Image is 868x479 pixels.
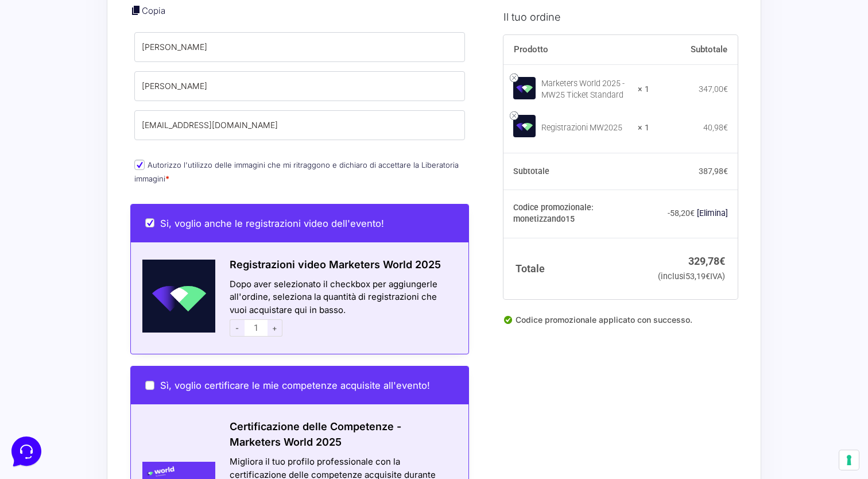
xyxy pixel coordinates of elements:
[230,420,401,448] span: Certificazione delle Competenze - Marketers World 2025
[230,319,245,337] span: -
[37,64,60,87] img: dark
[245,319,268,337] input: 1
[215,278,468,340] div: Dopo aver selezionato il checkbox per aggiungerle all'ordine, seleziona la quantità di registrazi...
[160,218,384,229] span: Si, voglio anche le registrazioni video dell'evento!
[134,160,145,170] input: Autorizzo l'utilizzo delle immagini che mi ritraggono e dichiaro di accettare la Liberatoria imma...
[9,369,80,395] button: Home
[541,78,631,101] div: Marketers World 2025 - MW25 Ticket Standard
[699,166,728,175] bdi: 387,98
[55,64,78,87] img: dark
[690,208,695,218] span: €
[723,166,728,175] span: €
[150,369,220,395] button: Aiuto
[80,369,150,395] button: Messaggi
[134,160,459,183] label: Autorizzo l'utilizzo delle immagini che mi ritraggono e dichiaro di accettare la Liberatoria imma...
[513,115,536,137] img: Registrazioni MW2025
[706,271,710,281] span: €
[670,208,695,218] span: 58,20
[18,96,211,119] button: Inizia una conversazione
[719,254,725,266] span: €
[268,319,282,337] span: +
[130,5,142,16] a: Copia i dettagli dell'acquirente
[699,84,728,94] bdi: 347,00
[697,208,728,218] a: Rimuovi il codice promozionale monetizzando15
[131,260,215,333] img: Schermata-2022-04-11-alle-18.28.41.png
[145,218,154,227] input: Si, voglio anche le registrazioni video dell'evento!
[638,122,649,133] strong: × 1
[503,34,650,64] th: Prodotto
[142,5,165,16] a: Copia
[503,153,650,190] th: Subtotale
[839,450,859,470] button: Le tue preferenze relative al consenso per le tecnologie di tracciamento
[723,122,728,132] span: €
[26,167,188,179] input: Cerca un articolo...
[18,64,41,87] img: dark
[513,76,536,99] img: Marketers World 2025 - MW25 Ticket Standard
[75,103,169,113] span: Inizia una conversazione
[18,142,90,152] span: Trova una risposta
[122,142,211,152] a: Apri Centro Assistenza
[703,122,728,132] bdi: 40,98
[230,258,441,271] span: Registrazioni video Marketers World 2025
[503,238,650,299] th: Totale
[18,46,98,55] span: Le tue conversazioni
[638,84,649,95] strong: × 1
[658,271,725,281] small: (inclusi IVA)
[723,84,728,94] span: €
[649,190,738,238] td: -
[99,385,130,395] p: Messaggi
[34,385,54,395] p: Home
[503,190,650,238] th: Codice promozionale: monetizzando15
[503,9,738,24] h3: Il tuo ordine
[160,380,430,391] span: Sì, voglio certificare le mie competenze acquisite all'evento!
[177,385,193,395] p: Aiuto
[541,122,631,133] div: Registrazioni MW2025
[145,381,154,390] input: Sì, voglio certificare le mie competenze acquisite all'evento!
[9,9,193,28] h2: Ciao da Marketers 👋
[503,314,738,335] div: Codice promozionale applicato con successo.
[688,254,725,266] bdi: 329,78
[9,434,44,469] iframe: Customerly Messenger Launcher
[685,271,710,281] span: 53,19
[649,34,738,64] th: Subtotale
